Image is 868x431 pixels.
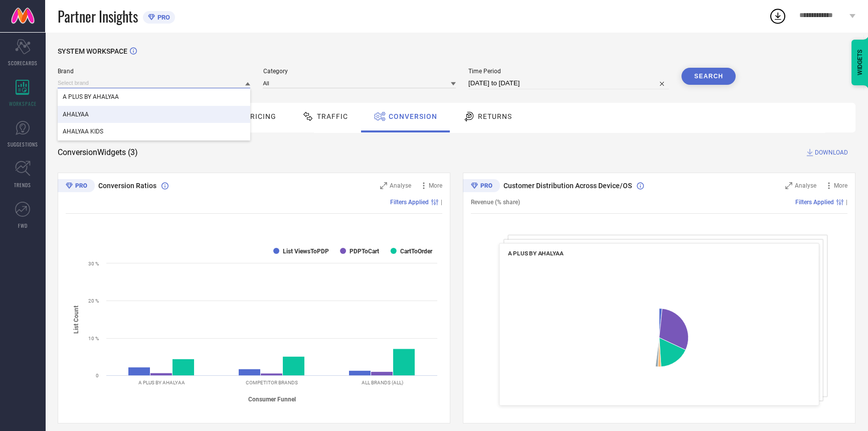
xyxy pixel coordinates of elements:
span: DOWNLOAD [815,148,848,158]
span: More [834,182,847,189]
div: AHALYAA [58,106,250,123]
text: : 2.6 % [624,267,646,272]
span: Returns [478,112,512,120]
text: COMPETITOR BRANDS [246,380,298,385]
tspan: Mobile Web [578,277,602,282]
span: A PLUS BY AHALYAA [63,93,119,100]
span: WORKSPACE [9,100,37,107]
span: Analyse [795,182,816,189]
div: Premium [463,179,500,194]
text: 30 % [88,261,99,266]
span: Traffic [317,112,348,120]
text: : 58.3 % [728,366,759,372]
text: PDPToCart [350,248,379,255]
div: Premium [58,179,95,194]
tspan: Consumer Funnel [248,395,296,402]
span: A PLUS BY AHALYAA [508,250,564,257]
span: Category [263,68,455,75]
span: SCORECARDS [8,59,38,67]
text: CartToOrder [400,248,433,255]
text: ALL BRANDS (ALL) [362,380,403,385]
span: | [441,199,442,206]
span: PRO [155,14,170,21]
span: AHALYAA KIDS [63,128,103,135]
span: Revenue (% share) [471,199,520,206]
text: : 32.8 % [561,324,585,329]
tspan: Web [624,267,633,272]
text: 0 [96,373,99,378]
text: List ViewsToPDP [283,248,329,255]
div: Open download list [769,7,787,25]
span: Customer Distribution Across Device/OS [503,182,632,190]
span: Analyse [390,182,411,189]
button: Search [681,68,736,85]
span: Conversion Widgets ( 3 ) [58,148,138,158]
svg: Zoom [380,182,387,189]
span: AHALYAA [63,111,89,118]
span: Conversion Ratios [98,182,156,190]
span: Time Period [468,68,669,75]
span: More [429,182,442,189]
text: 10 % [88,336,99,341]
span: | [846,199,847,206]
tspan: IOS [561,324,569,329]
text: : 3.1 % [672,267,705,273]
span: SYSTEM WORKSPACE [58,47,127,55]
span: Filters Applied [390,199,429,206]
div: A PLUS BY AHALYAA [58,88,250,105]
span: Filters Applied [795,199,834,206]
input: Select time period [468,77,669,89]
text: A PLUS BY AHALYAA [138,380,185,385]
span: Partner Insights [58,6,138,27]
text: 20 % [88,298,99,304]
tspan: Unknown [672,267,691,273]
div: AHALYAA KIDS [58,123,250,140]
span: Pricing [245,112,276,120]
span: FWD [18,222,28,229]
tspan: Android [728,366,743,372]
svg: Zoom [785,182,792,189]
span: TRENDS [14,181,31,189]
span: Conversion [389,112,437,120]
tspan: List Count [73,305,80,333]
span: Brand [58,68,250,75]
input: Select brand [58,78,250,88]
span: SUGGESTIONS [8,140,38,148]
text: : 3.2 % [578,277,615,282]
